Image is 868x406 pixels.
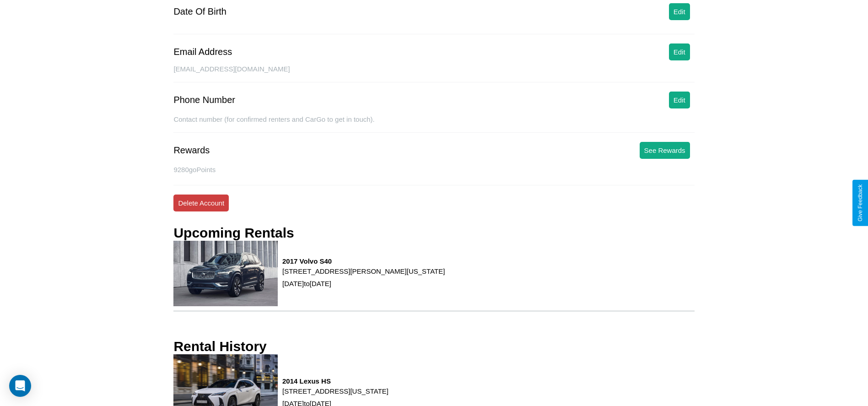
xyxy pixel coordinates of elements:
[173,339,266,354] h3: Rental History
[173,95,235,105] div: Phone Number
[173,47,232,57] div: Email Address
[173,195,229,211] button: Delete Account
[857,184,863,222] div: Give Feedback
[173,6,226,17] div: Date Of Birth
[9,375,31,397] div: Open Intercom Messenger
[640,142,690,159] button: See Rewards
[173,145,210,156] div: Rewards
[173,163,694,176] p: 9280 goPoints
[669,43,690,60] button: Edit
[173,241,278,306] img: rental
[282,377,388,385] h3: 2014 Lexus HS
[669,92,690,108] button: Edit
[282,265,445,277] p: [STREET_ADDRESS][PERSON_NAME][US_STATE]
[173,115,694,133] div: Contact number (for confirmed renters and CarGo to get in touch).
[173,225,294,241] h3: Upcoming Rentals
[282,277,445,290] p: [DATE] to [DATE]
[669,3,690,20] button: Edit
[173,65,694,82] div: [EMAIL_ADDRESS][DOMAIN_NAME]
[282,385,388,397] p: [STREET_ADDRESS][US_STATE]
[282,257,445,265] h3: 2017 Volvo S40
